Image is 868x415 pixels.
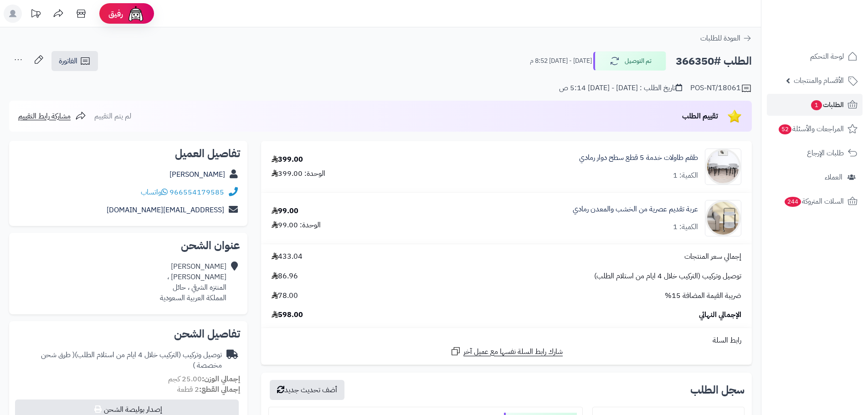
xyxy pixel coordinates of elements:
[272,291,298,301] span: 78.00
[169,187,224,198] a: 966554179585
[810,98,844,111] span: الطلبات
[784,195,844,208] span: السلات المتروكة
[767,118,863,140] a: المراجعات والأسئلة52
[673,170,698,181] div: الكمية: 1
[579,153,698,163] a: طقم طاولات خدمة 5 قطع سطح دوار رمادي
[18,111,71,122] span: مشاركة رابط التقييم
[767,190,863,212] a: السلات المتروكة244
[272,271,298,282] span: 86.96
[530,56,592,66] small: [DATE] - [DATE] 8:52 م
[705,149,741,185] img: 1741873745-1-90x90.jpg
[16,148,240,159] h2: تفاصيل العميل
[676,52,752,71] h2: الطلب #366350
[107,205,224,215] a: [EMAIL_ADDRESS][DOMAIN_NAME]
[699,310,741,320] span: الإجمالي النهائي
[778,123,844,135] span: المراجعات والأسئلة
[690,384,745,395] h3: سجل الطلب
[272,251,303,262] span: 433.04
[16,328,240,339] h2: تفاصيل الشحن
[594,271,741,282] span: توصيل وتركيب (التركيب خلال 4 ايام من استلام الطلب)
[682,111,718,122] span: تقييم الطلب
[265,335,748,346] div: رابط السلة
[794,74,844,87] span: الأقسام والمنتجات
[573,204,698,215] a: عربة تقديم عصرية من الخشب والمعدن رمادي
[767,142,863,164] a: طلبات الإرجاع
[673,222,698,232] div: الكمية: 1
[767,166,863,188] a: العملاء
[825,171,842,184] span: العملاء
[270,380,344,400] button: أضف تحديث جديد
[177,384,240,395] small: 2 قطعة
[141,187,168,198] a: واتساب
[767,94,863,116] a: الطلبات1
[807,147,844,159] span: طلبات الإرجاع
[51,51,98,71] a: الفاتورة
[160,261,226,303] div: [PERSON_NAME] [PERSON_NAME] ، المنتزه الشرقي ، حائل المملكة العربية السعودية
[272,310,303,320] span: 598.00
[700,33,752,44] a: العودة للطلبات
[272,154,303,165] div: 399.00
[202,374,240,384] strong: إجمالي الوزن:
[272,169,325,179] div: الوحدة: 399.00
[705,200,741,236] img: 1752927796-1-90x90.jpg
[16,240,240,251] h2: عنوان الشحن
[779,124,791,134] span: 52
[810,50,844,63] span: لوحة التحكم
[16,350,222,371] div: توصيل وتركيب (التركيب خلال 4 ايام من استلام الطلب)
[700,33,740,44] span: العودة للطلبات
[684,251,741,262] span: إجمالي سعر المنتجات
[593,51,666,71] button: تم التوصيل
[767,46,863,67] a: لوحة التحكم
[59,56,77,67] span: الفاتورة
[272,206,298,216] div: 99.00
[450,346,563,357] a: شارك رابط السلة نفسها مع عميل آخر
[169,169,225,180] a: [PERSON_NAME]
[690,83,752,94] div: POS-NT/18061
[272,220,321,231] div: الوحدة: 99.00
[168,374,240,384] small: 25.00 كجم
[127,5,145,23] img: ai-face.png
[665,291,741,301] span: ضريبة القيمة المضافة 15%
[785,197,801,207] span: 244
[199,384,240,395] strong: إجمالي القطع:
[559,83,682,93] div: تاريخ الطلب : [DATE] - [DATE] 5:14 ص
[463,347,563,357] span: شارك رابط السلة نفسها مع عميل آخر
[41,349,222,371] span: ( طرق شحن مخصصة )
[811,100,822,110] span: 1
[24,5,47,25] a: تحديثات المنصة
[18,111,86,122] a: مشاركة رابط التقييم
[94,111,131,122] span: لم يتم التقييم
[108,8,123,19] span: رفيق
